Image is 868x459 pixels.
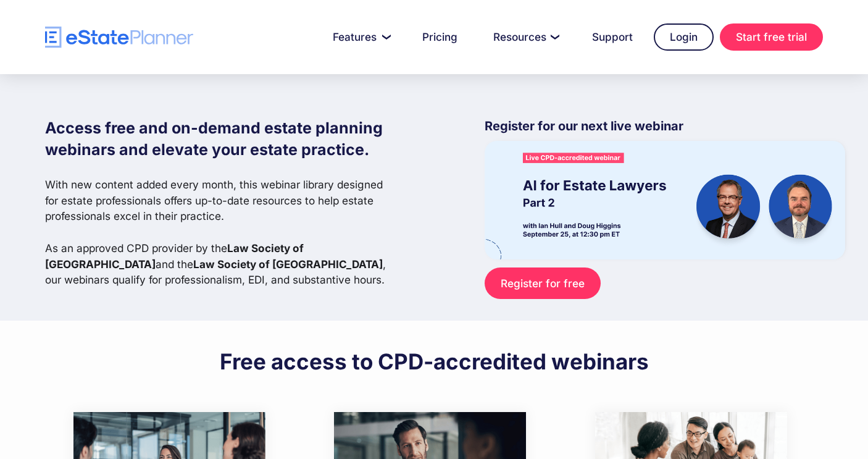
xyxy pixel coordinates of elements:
[45,242,304,271] strong: Law Society of [GEOGRAPHIC_DATA]
[720,23,823,51] a: Start free trial
[485,267,600,299] a: Register for free
[478,25,571,49] a: Resources
[45,177,389,288] p: With new content added every month, this webinar library designed for estate professionals offers...
[485,141,845,259] img: eState Academy webinar
[45,117,389,161] h1: Access free and on-demand estate planning webinars and elevate your estate practice.
[577,25,648,49] a: Support
[485,117,845,141] p: Register for our next live webinar
[193,258,383,271] strong: Law Society of [GEOGRAPHIC_DATA]
[220,348,649,375] h2: Free access to CPD-accredited webinars
[654,23,714,51] a: Login
[318,25,401,49] a: Features
[407,25,472,49] a: Pricing
[45,27,193,48] a: home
